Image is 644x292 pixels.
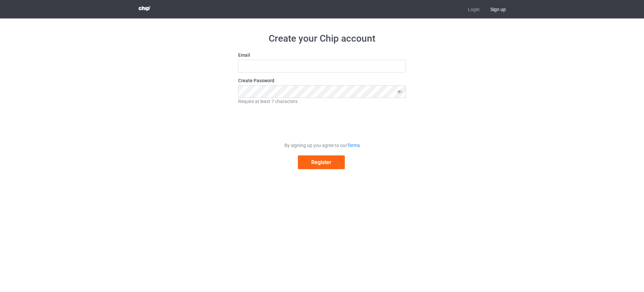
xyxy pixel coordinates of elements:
iframe: reCAPTCHA [271,109,373,136]
a: Terms [347,143,360,148]
div: Require at least 7 characters [238,98,406,105]
img: 3d383065fc803cdd16c62507c020ddf8.png [139,6,150,11]
label: Create Password [238,77,406,84]
button: Register [298,155,345,169]
h1: Create your Chip account [238,33,406,45]
div: By signing up you agree to our [238,142,406,149]
label: Email [238,52,406,58]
